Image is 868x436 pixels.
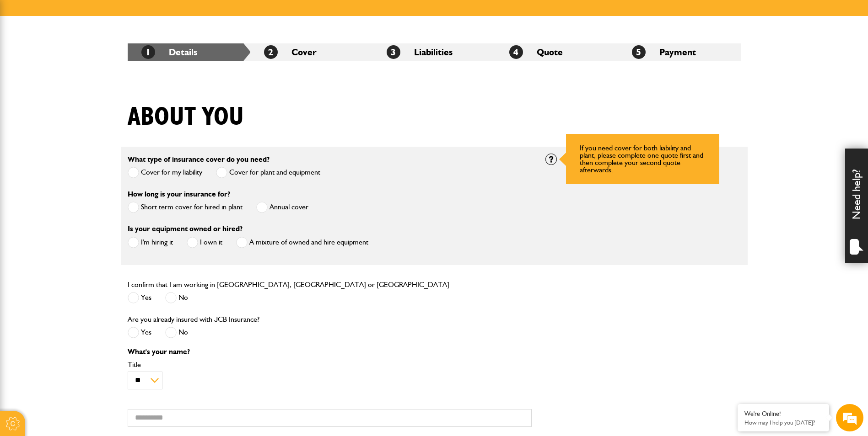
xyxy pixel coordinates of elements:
label: Yes [128,292,151,303]
h1: About you [128,102,244,133]
p: What's your name? [128,348,532,356]
label: I own it [187,237,222,248]
label: Are you already insured with JCB Insurance? [128,316,259,323]
label: Cover for plant and equipment [216,167,320,178]
span: 5 [632,45,646,59]
label: A mixture of owned and hire equipment [236,237,368,248]
p: How may I help you today? [744,419,822,426]
li: Liabilities [373,43,496,61]
label: No [165,327,188,338]
label: What type of insurance cover do you need? [128,156,270,163]
label: Annual cover [256,202,308,213]
li: Cover [250,43,373,61]
label: Yes [128,327,151,338]
div: Need help? [845,149,868,263]
label: Short term cover for hired in plant [128,202,243,213]
p: If you need cover for both liability and plant, please complete one quote first and then complete... [580,144,706,174]
label: Title [128,361,532,368]
li: Payment [618,43,741,61]
label: I'm hiring it [128,237,173,248]
label: How long is your insurance for? [128,191,230,198]
li: Details [128,43,250,61]
span: 3 [387,45,400,59]
label: Is your equipment owned or hired? [128,225,243,233]
span: 2 [264,45,278,59]
li: Quote [496,43,618,61]
label: Cover for my liability [128,167,202,178]
label: I confirm that I am working in [GEOGRAPHIC_DATA], [GEOGRAPHIC_DATA] or [GEOGRAPHIC_DATA] [128,281,449,288]
span: 1 [141,45,155,59]
span: 4 [509,45,523,59]
label: No [165,292,188,303]
div: We're Online! [744,410,822,418]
